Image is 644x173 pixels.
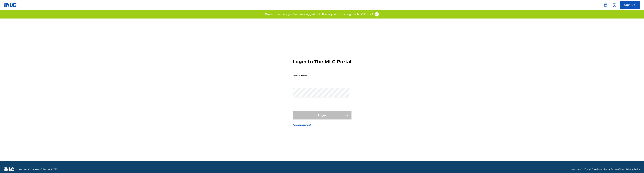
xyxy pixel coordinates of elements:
a: Sign Up [620,1,640,9]
a: Public Search [602,2,609,8]
img: help [612,3,616,7]
a: Privacy Policy [626,168,640,171]
img: MLC Logo [4,3,17,7]
div: Help [611,2,618,8]
a: The MLC Website [585,168,602,171]
h3: Login to The MLC Portal [293,59,351,65]
a: Need Help? [571,168,583,171]
a: Portal Terms of Use [604,168,624,171]
img: search [604,3,608,7]
img: logo [4,167,14,171]
img: access [374,12,379,17]
span: Mechanical Licensing Collective © 2025 [18,168,57,171]
a: Forgot password? [293,124,311,127]
p: Due to inactivity, you've been logged out. Thank you for visiting the MLC Portal! [265,12,373,16]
